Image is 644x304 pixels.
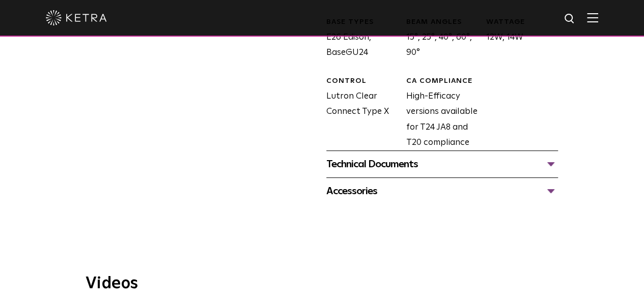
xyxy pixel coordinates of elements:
[86,276,559,292] h3: Videos
[479,17,558,61] div: 12W, 14W
[46,10,107,25] img: ketra-logo-2019-white
[587,13,598,22] img: Hamburger%20Nav.svg
[326,76,399,86] div: CONTROL
[399,17,479,61] div: 15°, 25°, 40°, 60°, 90°
[319,76,399,151] div: Lutron Clear Connect Type X
[399,76,479,151] div: High-Efficacy versions available for T24 JA8 and T20 compliance
[406,76,479,86] div: CA COMPLIANCE
[326,156,558,172] div: Technical Documents
[564,13,576,25] img: search icon
[326,183,558,199] div: Accessories
[319,17,399,61] div: E26 Edison, BaseGU24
